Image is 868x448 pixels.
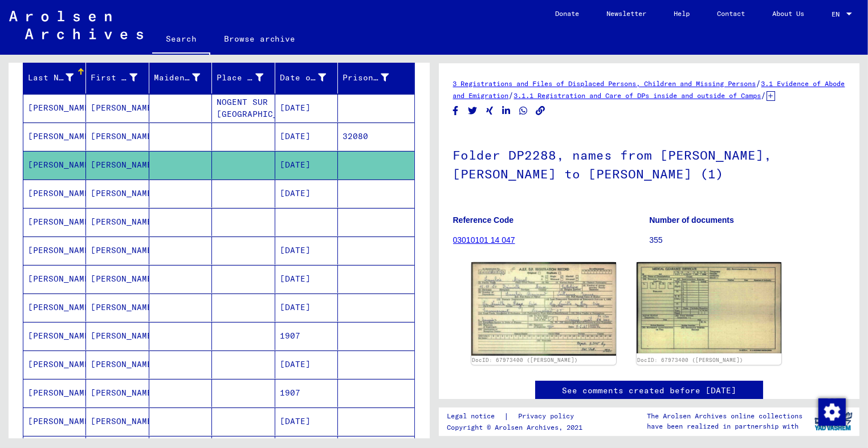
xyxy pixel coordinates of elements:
[86,294,149,321] mat-cell: [PERSON_NAME]
[509,410,588,422] a: Privacy policy
[91,68,151,87] div: First Name
[453,129,846,198] h1: Folder DP2288, names from [PERSON_NAME], [PERSON_NAME] to [PERSON_NAME] (1)
[28,72,74,84] div: Last Name
[484,104,496,118] button: Share on Xing
[86,94,149,122] mat-cell: [PERSON_NAME]
[453,215,514,225] b: Reference Code
[23,123,86,150] mat-cell: [PERSON_NAME]
[9,11,143,39] img: Arolsen_neg.svg
[453,235,515,245] a: 03010101 14 047
[86,180,149,207] mat-cell: [PERSON_NAME]
[217,72,263,84] div: Place of Birth
[86,379,149,407] mat-cell: [PERSON_NAME]
[514,91,761,100] a: 3.1.1 Registration and Care of DPs inside and outside of Camps
[447,410,588,422] div: |
[212,62,275,93] mat-header-cell: Place of Birth
[86,123,149,150] mat-cell: [PERSON_NAME]
[275,123,338,150] mat-cell: [DATE]
[23,351,86,378] mat-cell: [PERSON_NAME]
[280,72,326,84] div: Date of Birth
[343,72,389,84] div: Prisoner #
[649,215,734,225] b: Number of documents
[212,94,275,122] mat-cell: NOGENT SUR [GEOGRAPHIC_DATA]
[23,237,86,264] mat-cell: [PERSON_NAME]
[471,262,616,355] img: 001.jpg
[23,94,86,122] mat-cell: [PERSON_NAME]
[500,104,512,118] button: Share on LinkedIn
[637,262,781,353] img: 002.jpg
[154,68,214,87] div: Maiden Name
[453,79,756,88] a: 3 Registrations and Files of Displaced Persons, Children and Missing Persons
[86,351,149,378] mat-cell: [PERSON_NAME]
[275,294,338,321] mat-cell: [DATE]
[535,104,547,118] button: Copy link
[23,208,86,236] mat-cell: [PERSON_NAME]
[649,234,845,246] p: 355
[23,322,86,350] mat-cell: [PERSON_NAME]
[23,408,86,435] mat-cell: [PERSON_NAME]
[152,25,210,55] a: Search
[447,422,588,433] p: Copyright © Arolsen Archives, 2021
[275,94,338,122] mat-cell: [DATE]
[275,237,338,264] mat-cell: [DATE]
[509,90,514,100] span: /
[86,265,149,293] mat-cell: [PERSON_NAME]
[275,408,338,435] mat-cell: [DATE]
[23,379,86,407] mat-cell: [PERSON_NAME]
[23,294,86,321] mat-cell: [PERSON_NAME]
[472,357,578,363] a: DocID: 67973400 ([PERSON_NAME])
[91,72,137,84] div: First Name
[280,68,340,87] div: Date of Birth
[275,151,338,179] mat-cell: [DATE]
[818,398,846,426] img: Zustimmung ändern
[275,351,338,378] mat-cell: [DATE]
[562,385,736,397] a: See comments created before [DATE]
[86,151,149,179] mat-cell: [PERSON_NAME]
[275,265,338,293] mat-cell: [DATE]
[23,180,86,207] mat-cell: [PERSON_NAME]
[275,62,338,93] mat-header-cell: Date of Birth
[154,72,200,84] div: Maiden Name
[23,265,86,293] mat-cell: [PERSON_NAME]
[86,237,149,264] mat-cell: [PERSON_NAME]
[23,151,86,179] mat-cell: [PERSON_NAME]
[447,410,504,422] a: Legal notice
[210,25,309,52] a: Browse archive
[338,123,414,150] mat-cell: 32080
[86,208,149,236] mat-cell: [PERSON_NAME]
[761,90,767,100] span: /
[647,411,802,421] p: The Arolsen Archives online collections
[217,68,277,87] div: Place of Birth
[86,62,149,93] mat-header-cell: First Name
[832,10,840,18] mat-select-trigger: EN
[647,421,802,431] p: have been realized in partnership with
[86,322,149,350] mat-cell: [PERSON_NAME]
[756,78,761,88] span: /
[23,62,86,93] mat-header-cell: Last Name
[275,379,338,407] mat-cell: 1907
[343,68,403,87] div: Prisoner #
[275,180,338,207] mat-cell: [DATE]
[450,104,462,118] button: Share on Facebook
[637,357,743,363] a: DocID: 67973400 ([PERSON_NAME])
[149,62,212,93] mat-header-cell: Maiden Name
[812,407,855,435] img: yv_logo.png
[338,62,414,93] mat-header-cell: Prisoner #
[517,104,529,118] button: Share on WhatsApp
[275,322,338,350] mat-cell: 1907
[86,408,149,435] mat-cell: [PERSON_NAME]
[467,104,479,118] button: Share on Twitter
[28,68,88,87] div: Last Name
